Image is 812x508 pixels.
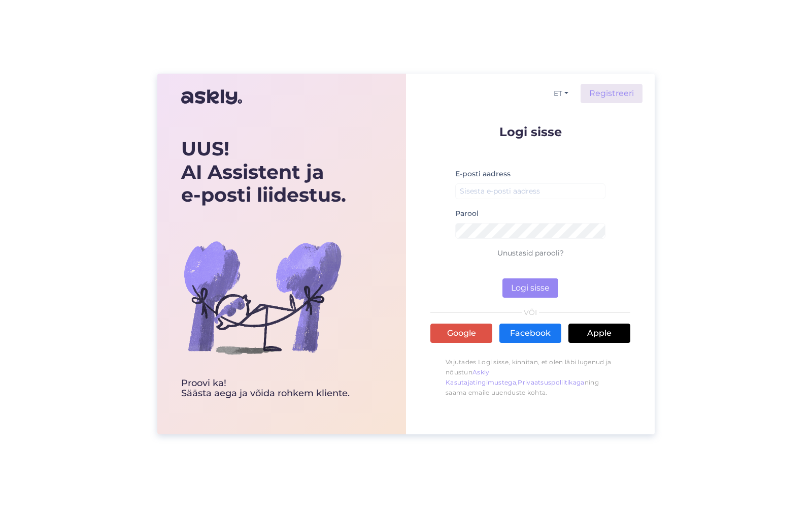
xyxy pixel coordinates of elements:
[181,137,350,207] div: UUS! AI Assistent ja e-posti liidestus.
[455,183,605,199] input: Sisesta e-posti aadress
[430,125,630,138] p: Logi sisse
[181,85,242,109] img: Askly
[446,368,516,386] a: Askly Kasutajatingimustega
[430,324,492,343] a: Google
[568,324,630,343] a: Apple
[581,84,642,103] a: Registreeri
[181,216,344,378] img: bg-askly
[497,248,564,258] a: Unustasid parooli?
[499,324,561,343] a: Facebook
[181,378,350,399] div: Proovi ka! Säästa aega ja võida rohkem kliente.
[518,378,584,386] a: Privaatsuspoliitikaga
[522,309,539,316] span: VÕI
[550,86,572,101] button: ET
[502,278,558,298] button: Logi sisse
[455,208,479,219] label: Parool
[430,352,630,403] p: Vajutades Logi sisse, kinnitan, et olen läbi lugenud ja nõustun , ning saama emaile uuenduste kohta.
[455,169,511,179] label: E-posti aadress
